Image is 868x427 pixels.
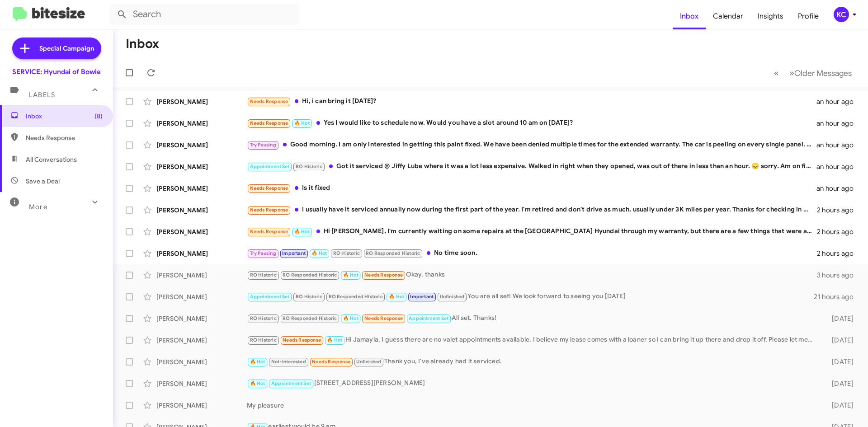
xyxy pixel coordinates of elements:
[311,250,327,256] span: 🔥 Hot
[817,379,861,388] div: [DATE]
[817,401,861,410] div: [DATE]
[333,250,360,256] span: RO Historic
[250,294,290,300] span: Appointment Set
[156,97,247,106] div: [PERSON_NAME]
[247,161,816,172] div: Got it serviced @ Jiffy Lube where it was a lot less expensive. Walked in right when they opened,...
[817,249,861,258] div: 2 hours ago
[834,7,849,22] div: KC
[271,380,311,386] span: Appointment Set
[816,162,861,171] div: an hour ago
[343,272,359,278] span: 🔥 Hot
[247,118,816,128] div: Yes I would like to schedule now. Would you have a slot around 10 am on [DATE]?
[296,164,322,169] span: RO Historic
[247,335,817,345] div: Hi Jamayla. I guess there are no valet appointments available. I believe my lease comes with a lo...
[156,292,247,301] div: [PERSON_NAME]
[156,401,247,410] div: [PERSON_NAME]
[817,357,861,366] div: [DATE]
[673,3,706,29] a: Inbox
[364,315,403,321] span: Needs Response
[156,184,247,193] div: [PERSON_NAME]
[250,120,288,126] span: Needs Response
[283,315,337,321] span: RO Responded Historic
[247,183,816,193] div: Is it fixed
[29,203,47,211] span: More
[816,141,861,150] div: an hour ago
[250,229,288,235] span: Needs Response
[356,359,381,365] span: Unfinished
[12,67,101,76] div: SERVICE: Hyundai of Bowie
[250,185,288,191] span: Needs Response
[706,3,750,29] a: Calendar
[817,206,861,215] div: 2 hours ago
[282,250,306,256] span: Important
[26,133,103,142] span: Needs Response
[156,206,247,215] div: [PERSON_NAME]
[774,67,779,79] span: «
[250,207,288,213] span: Needs Response
[26,177,60,186] span: Save a Deal
[250,380,265,386] span: 🔥 Hot
[816,119,861,128] div: an hour ago
[156,379,247,388] div: [PERSON_NAME]
[271,359,306,365] span: Not-Interested
[296,294,322,300] span: RO Historic
[814,292,861,301] div: 21 hours ago
[26,155,77,164] span: All Conversations
[250,99,288,104] span: Needs Response
[247,313,817,324] div: All set. Thanks!
[94,112,103,121] span: (8)
[247,205,817,215] div: I usually have it serviced annually now during the first part of the year. I'm retired and don't ...
[817,227,861,236] div: 2 hours ago
[283,272,337,278] span: RO Responded Historic
[250,359,265,365] span: 🔥 Hot
[250,272,277,278] span: RO Historic
[29,91,55,99] span: Labels
[247,291,814,302] div: You are all set! We look forward to seeing you [DATE]
[283,337,321,343] span: Needs Response
[247,248,817,258] div: No time soon.
[294,229,310,235] span: 🔥 Hot
[247,270,817,280] div: Okay, thanks
[789,67,794,79] span: »
[156,162,247,171] div: [PERSON_NAME]
[750,3,791,29] a: Insights
[250,315,277,321] span: RO Historic
[769,64,784,82] button: Previous
[247,378,817,389] div: [STREET_ADDRESS][PERSON_NAME]
[817,336,861,345] div: [DATE]
[817,271,861,280] div: 3 hours ago
[826,7,858,22] button: KC
[156,314,247,323] div: [PERSON_NAME]
[327,337,342,343] span: 🔥 Hot
[366,250,420,256] span: RO Responded Historic
[156,357,247,366] div: [PERSON_NAME]
[156,336,247,345] div: [PERSON_NAME]
[410,294,434,300] span: Important
[817,314,861,323] div: [DATE]
[784,64,857,82] button: Next
[12,38,101,59] a: Special Campaign
[364,272,403,278] span: Needs Response
[156,271,247,280] div: [PERSON_NAME]
[247,357,817,367] div: Thank you, I've already had it serviced.
[26,112,103,121] span: Inbox
[156,119,247,128] div: [PERSON_NAME]
[816,97,861,106] div: an hour ago
[156,249,247,258] div: [PERSON_NAME]
[312,359,350,365] span: Needs Response
[769,64,857,82] nav: Page navigation example
[794,68,852,78] span: Older Messages
[294,120,310,126] span: 🔥 Hot
[791,3,826,29] a: Profile
[247,401,817,410] div: My pleasure
[250,337,277,343] span: RO Historic
[389,294,404,300] span: 🔥 Hot
[343,315,359,321] span: 🔥 Hot
[329,294,383,300] span: RO Responded Historic
[247,226,817,237] div: Hi [PERSON_NAME], I'm currently waiting on some repairs at the [GEOGRAPHIC_DATA] Hyundai through ...
[39,44,94,53] span: Special Campaign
